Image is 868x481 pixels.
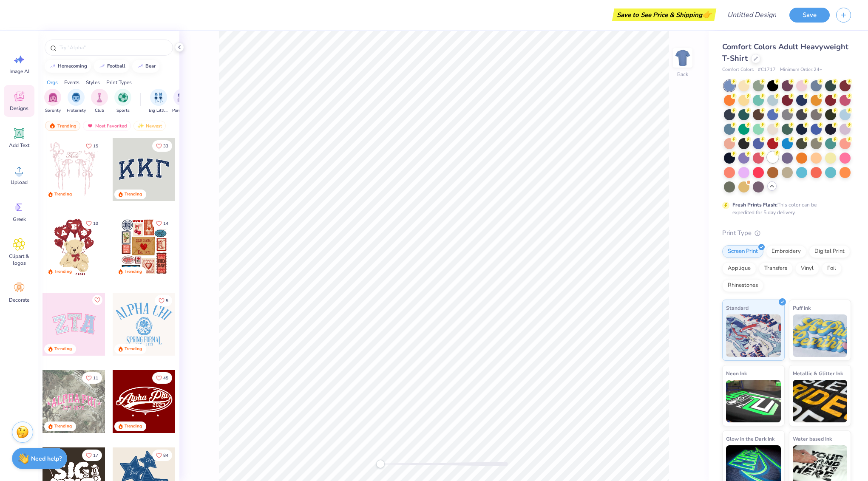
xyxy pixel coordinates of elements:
[720,6,783,23] input: Untitled Design
[149,89,168,114] button: filter button
[163,144,168,148] span: 33
[795,262,819,275] div: Vinyl
[172,89,192,114] div: filter for Parent's Weekend
[132,60,159,73] button: bear
[177,93,187,102] img: Parent's Weekend Image
[82,218,102,229] button: Like
[93,376,98,380] span: 11
[54,423,72,430] div: Trending
[614,8,714,21] div: Save to See Price & Shipping
[726,303,749,312] span: Standard
[809,245,850,258] div: Digital Print
[92,295,102,305] button: Like
[674,49,691,66] img: Back
[11,179,28,186] span: Upload
[155,295,172,306] button: Like
[86,79,100,86] div: Styles
[722,66,754,74] span: Comfort Colors
[67,89,86,114] div: filter for Fraternity
[793,369,843,378] span: Metallic & Glitter Ink
[48,93,58,102] img: Sorority Image
[376,460,385,468] div: Accessibility label
[45,121,80,131] div: Trending
[47,79,58,86] div: Orgs
[31,455,62,463] strong: Need help?
[95,93,104,102] img: Club Image
[154,93,163,102] img: Big Little Reveal Image
[726,380,781,422] img: Neon Ink
[83,121,131,131] div: Most Favorited
[45,108,61,114] span: Sorority
[9,68,29,75] span: Image AI
[10,105,28,112] span: Designs
[149,89,168,114] div: filter for Big Little Reveal
[722,42,848,63] span: Comfort Colors Adult Heavyweight T-Shirt
[137,64,144,69] img: trend_line.gif
[95,108,104,114] span: Club
[13,216,26,223] span: Greek
[87,123,94,129] img: most_fav.gif
[54,269,72,275] div: Trending
[732,201,837,216] div: This color can be expedited for 5 day delivery.
[152,372,172,384] button: Like
[759,262,793,275] div: Transfers
[9,297,29,303] span: Decorate
[163,453,168,458] span: 84
[125,346,142,352] div: Trending
[91,89,108,114] div: filter for Club
[145,64,156,68] div: bear
[789,8,830,23] button: Save
[67,108,86,114] span: Fraternity
[94,60,129,73] button: football
[166,299,168,303] span: 5
[116,108,130,114] span: Sports
[118,93,128,102] img: Sports Image
[677,71,688,78] div: Back
[793,303,811,312] span: Puff Ink
[152,450,172,461] button: Like
[722,228,851,238] div: Print Type
[107,64,125,68] div: football
[71,93,81,102] img: Fraternity Image
[793,314,848,357] img: Puff Ink
[5,253,33,266] span: Clipart & logos
[758,66,776,74] span: # C1717
[163,376,168,380] span: 45
[44,89,61,114] div: filter for Sorority
[9,142,29,149] span: Add Text
[99,64,105,69] img: trend_line.gif
[726,369,747,378] span: Neon Ink
[54,191,72,198] div: Trending
[44,89,61,114] button: filter button
[106,79,132,86] div: Print Types
[732,201,777,208] strong: Fresh Prints Flash:
[125,269,142,275] div: Trending
[722,279,763,292] div: Rhinestones
[125,191,142,198] div: Trending
[172,108,192,114] span: Parent's Weekend
[45,60,91,73] button: homecoming
[114,89,131,114] button: filter button
[82,372,102,384] button: Like
[49,123,56,129] img: trending.gif
[82,450,102,461] button: Like
[67,89,86,114] button: filter button
[91,89,108,114] button: filter button
[152,140,172,152] button: Like
[93,453,98,458] span: 17
[64,79,79,86] div: Events
[726,434,774,443] span: Glow in the Dark Ink
[766,245,806,258] div: Embroidery
[54,346,72,352] div: Trending
[793,380,848,422] img: Metallic & Glitter Ink
[822,262,842,275] div: Foil
[58,64,87,68] div: homecoming
[49,64,56,69] img: trend_line.gif
[82,140,102,152] button: Like
[93,144,98,148] span: 15
[702,9,712,20] span: 👉
[722,245,763,258] div: Screen Print
[149,108,168,114] span: Big Little Reveal
[137,123,144,129] img: newest.gif
[780,66,823,74] span: Minimum Order: 24 +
